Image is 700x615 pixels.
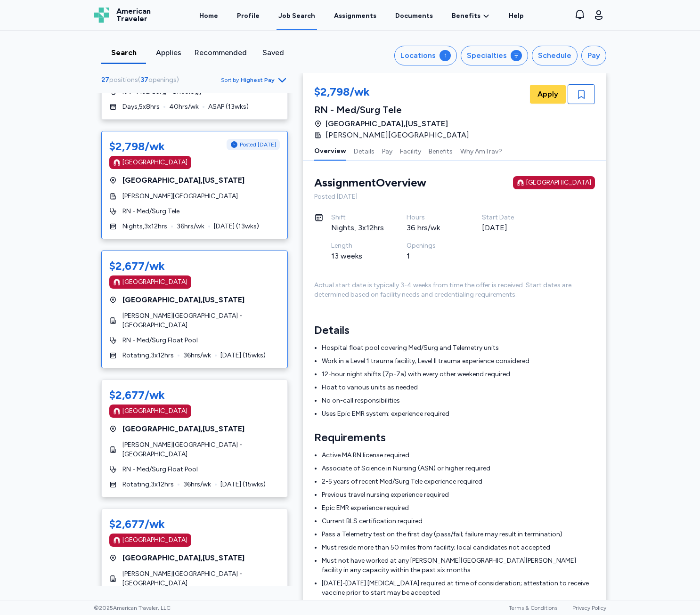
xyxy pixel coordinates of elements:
[322,490,595,500] li: Previous travel nursing experience required
[122,158,187,167] div: [GEOGRAPHIC_DATA]
[122,311,280,330] span: [PERSON_NAME][GEOGRAPHIC_DATA] - [GEOGRAPHIC_DATA]
[326,129,469,141] span: [PERSON_NAME][GEOGRAPHIC_DATA]
[322,396,595,405] li: No on-call responsibilities
[195,47,247,58] div: Recommended
[109,139,165,154] div: $2,798/wk
[322,477,595,486] li: 2-5 years of recent Med/Surg Tele experience required
[509,605,557,611] a: Terms & Conditions
[314,175,426,190] div: Assignment Overview
[407,213,459,222] div: Hours
[322,451,595,460] li: Active MA RN license required
[122,294,244,306] span: [GEOGRAPHIC_DATA] , [US_STATE]
[429,141,453,161] button: Benefits
[183,480,211,489] span: 36 hrs/wk
[122,465,198,474] span: RN - Med/Surg Float Pool
[241,76,275,84] span: Highest Pay
[183,351,211,360] span: 36 hrs/wk
[314,323,595,338] h3: Details
[122,480,174,489] span: Rotating , 3 x 12 hrs
[326,118,448,129] span: [GEOGRAPHIC_DATA] , [US_STATE]
[122,423,244,435] span: [GEOGRAPHIC_DATA] , [US_STATE]
[322,356,595,366] li: Work in a Level 1 trauma facility; Level II trauma experience considered
[482,213,535,222] div: Start Date
[322,464,595,473] li: Associate of Science in Nursing (ASN) or higher required
[530,85,566,104] button: Apply
[122,440,280,459] span: [PERSON_NAME][GEOGRAPHIC_DATA] - [GEOGRAPHIC_DATA]
[177,222,204,231] span: 36 hrs/wk
[467,50,507,61] div: Specialties
[122,351,174,360] span: Rotating , 3 x 12 hrs
[452,11,480,21] span: Benefits
[140,76,148,84] span: 37
[532,46,578,65] button: Schedule
[314,84,475,101] div: $2,798/wk
[587,50,600,61] div: Pay
[331,213,384,222] div: Shift
[400,50,436,61] div: Locations
[94,604,171,612] span: © 2025 American Traveler, LLC
[354,141,374,161] button: Details
[122,552,244,564] span: [GEOGRAPHIC_DATA] , [US_STATE]
[322,530,595,539] li: Pass a Telemetry test on the first day (pass/fail; failure may result in termination)
[314,281,595,299] div: Actual start date is typically 3-4 weeks from time the offer is received. Start dates are determi...
[122,175,244,186] span: [GEOGRAPHIC_DATA] , [US_STATE]
[407,222,459,234] div: 36 hrs/wk
[440,50,451,61] div: 1
[461,46,528,65] button: Specialties
[109,76,138,84] span: positions
[105,47,142,58] div: Search
[331,241,384,251] div: Length
[322,503,595,513] li: Epic EMR experience required
[101,75,183,85] div: ( )
[122,569,280,588] span: [PERSON_NAME][GEOGRAPHIC_DATA] - [GEOGRAPHIC_DATA]
[394,46,457,65] button: Locations1
[220,480,266,489] span: [DATE] ( 15 wks)
[109,388,165,403] div: $2,677/wk
[322,370,595,379] li: 12-hour night shifts (7p-7a) with every other weekend required
[208,102,249,112] span: ASAP ( 13 wks)
[122,207,179,216] span: RN - Med/Surg Tele
[537,89,558,100] span: Apply
[314,103,475,116] div: RN - Med/Surg Tele
[407,251,459,262] div: 1
[331,222,384,234] div: Nights, 3x12hrs
[460,141,502,161] button: Why AmTrav?
[538,50,571,61] div: Schedule
[109,259,165,274] div: $2,677/wk
[214,222,259,231] span: [DATE] ( 13 wks)
[122,222,167,231] span: Nights , 3 x 12 hrs
[122,277,187,287] div: [GEOGRAPHIC_DATA]
[240,141,276,148] span: Posted [DATE]
[220,351,266,360] span: [DATE] ( 15 wks)
[116,8,151,23] span: American Traveler
[572,605,606,611] a: Privacy Policy
[101,76,109,84] span: 27
[221,76,239,84] span: Sort by
[314,192,595,202] div: Posted [DATE]
[331,251,384,262] div: 13 weeks
[382,141,392,161] button: Pay
[581,46,606,65] button: Pay
[122,535,187,545] div: [GEOGRAPHIC_DATA]
[278,11,315,21] div: Job Search
[109,517,165,532] div: $2,677/wk
[322,409,595,419] li: Uses Epic EMR system; experience required
[482,222,535,234] div: [DATE]
[221,74,288,86] button: Sort byHighest Pay
[277,1,317,30] a: Job Search
[150,47,187,58] div: Applies
[148,76,177,84] span: openings
[122,102,160,112] span: Days , 5 x 8 hrs
[322,517,595,526] li: Current BLS certification required
[314,430,595,445] h3: Requirements
[322,383,595,392] li: Float to various units as needed
[407,241,459,251] div: Openings
[400,141,421,161] button: Facility
[452,11,490,21] a: Benefits
[122,192,238,201] span: [PERSON_NAME][GEOGRAPHIC_DATA]
[122,406,187,416] div: [GEOGRAPHIC_DATA]
[169,102,199,112] span: 40 hrs/wk
[322,556,595,575] li: Must not have worked at any [PERSON_NAME][GEOGRAPHIC_DATA][PERSON_NAME] facility in any capacity ...
[254,47,292,58] div: Saved
[322,343,595,353] li: Hospital float pool covering Med/Surg and Telemetry units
